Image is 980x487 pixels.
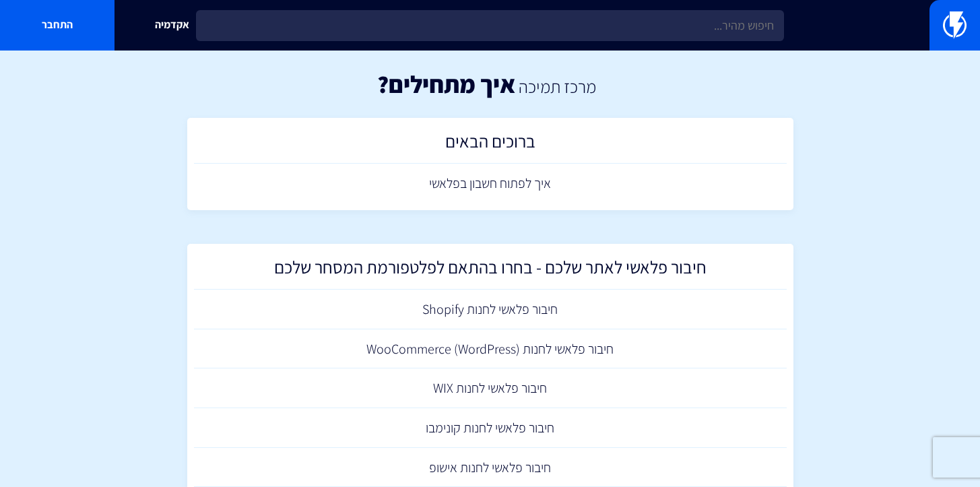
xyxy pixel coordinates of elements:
[194,368,787,408] a: חיבור פלאשי לחנות WIX
[194,329,787,369] a: חיבור פלאשי לחנות (WooCommerce (WordPress
[377,71,515,98] h1: איך מתחילים?
[519,75,596,98] a: מרכז תמיכה
[194,164,787,203] a: איך לפתוח חשבון בפלאשי
[194,125,787,164] a: ברוכים הבאים
[194,251,787,290] a: חיבור פלאשי לאתר שלכם - בחרו בהתאם לפלטפורמת המסחר שלכם
[196,10,784,41] input: חיפוש מהיר...
[201,257,780,284] h2: חיבור פלאשי לאתר שלכם - בחרו בהתאם לפלטפורמת המסחר שלכם
[201,131,780,158] h2: ברוכים הבאים
[194,290,787,329] a: חיבור פלאשי לחנות Shopify
[194,408,787,448] a: חיבור פלאשי לחנות קונימבו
